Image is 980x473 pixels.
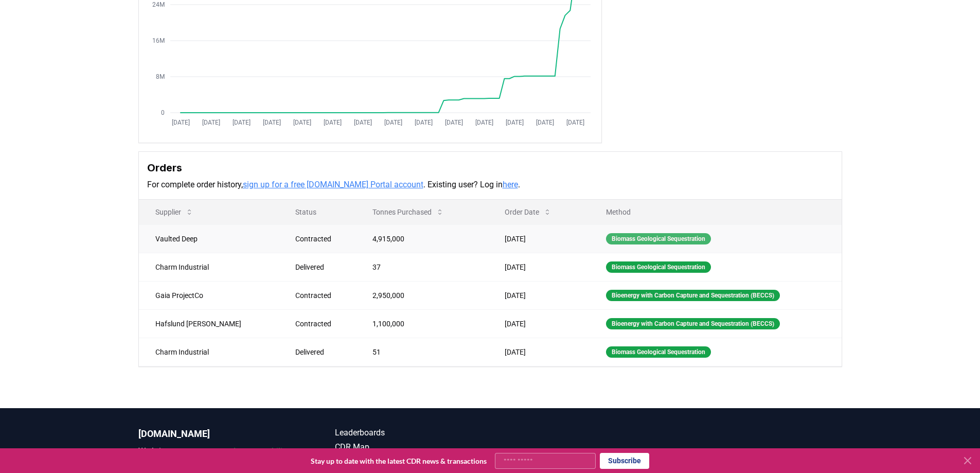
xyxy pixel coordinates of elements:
div: Bioenergy with Carbon Capture and Sequestration (BECCS) [606,290,780,301]
tspan: [DATE] [505,119,523,126]
p: We bring to the durable carbon removal market [138,445,294,470]
td: Vaulted Deep [139,224,279,253]
td: [DATE] [488,253,590,281]
tspan: [DATE] [536,119,554,126]
button: Order Date [496,202,560,222]
div: Biomass Geological Sequestration [606,346,711,358]
a: Leaderboards [335,427,490,439]
div: Delivered [295,347,348,357]
p: For complete order history, . Existing user? Log in . [147,179,833,191]
div: Bioenergy with Carbon Capture and Sequestration (BECCS) [606,318,780,329]
td: [DATE] [488,338,590,366]
tspan: [DATE] [384,119,402,126]
p: Method [598,207,833,217]
div: Contracted [295,290,348,301]
td: 2,950,000 [356,281,488,309]
td: 4,915,000 [356,224,488,253]
a: here [503,180,518,189]
p: [DOMAIN_NAME] [138,427,294,441]
tspan: [DATE] [323,119,341,126]
div: Contracted [295,234,348,244]
span: transparency and accountability [172,446,289,456]
tspan: 8M [156,73,165,80]
a: CDR Map [335,441,490,453]
td: [DATE] [488,309,590,338]
tspan: [DATE] [444,119,462,126]
tspan: [DATE] [232,119,250,126]
td: Hafslund [PERSON_NAME] [139,309,279,338]
td: [DATE] [488,281,590,309]
div: Contracted [295,319,348,329]
tspan: [DATE] [414,119,432,126]
td: 51 [356,338,488,366]
tspan: 0 [161,109,165,116]
p: Status [287,207,348,217]
tspan: [DATE] [353,119,371,126]
tspan: [DATE] [171,119,189,126]
tspan: [DATE] [475,119,493,126]
td: 37 [356,253,488,281]
td: Charm Industrial [139,253,279,281]
div: Biomass Geological Sequestration [606,261,711,273]
h3: Orders [147,160,833,176]
td: [DATE] [488,224,590,253]
div: Delivered [295,262,348,272]
tspan: [DATE] [202,119,220,126]
tspan: 24M [152,1,165,8]
div: Biomass Geological Sequestration [606,233,711,244]
tspan: 16M [152,37,165,44]
td: 1,100,000 [356,309,488,338]
button: Tonnes Purchased [364,202,452,222]
button: Supplier [147,202,202,222]
tspan: [DATE] [293,119,311,126]
td: Gaia ProjectCo [139,281,279,309]
a: sign up for a free [DOMAIN_NAME] Portal account [243,180,423,189]
tspan: [DATE] [262,119,280,126]
td: Charm Industrial [139,338,279,366]
tspan: [DATE] [566,119,584,126]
